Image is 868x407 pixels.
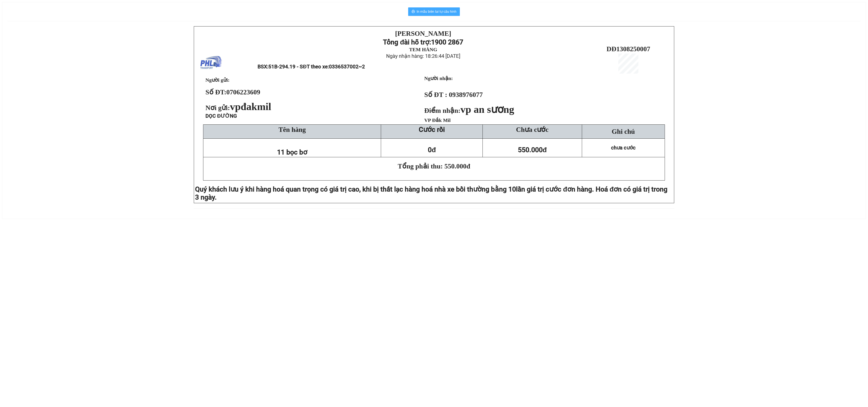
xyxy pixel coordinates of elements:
[412,10,415,14] span: printer
[424,117,451,123] span: VP Đắk Mil
[424,91,447,98] strong: Số ĐT :
[607,45,650,53] span: DĐ1308250007
[612,128,635,135] span: Ghi chú
[409,47,437,52] strong: TEM HÀNG
[226,88,260,96] span: 0706223609
[395,30,451,37] strong: [PERSON_NAME]
[383,38,431,46] strong: Tổng đài hỗ trợ:
[195,185,667,201] span: lần giá trị cước đơn hàng. Hoá đơn có giá trị trong 3 ngày.
[424,107,514,114] strong: Điểm nhận:
[449,91,483,98] span: 0938976077
[417,9,456,14] span: In mẫu biên lai tự cấu hình
[205,113,237,119] span: DỌC ĐƯỜNG
[279,126,306,133] span: Tên hàng
[611,145,636,151] span: chưa cước
[258,64,365,70] span: BSX:
[230,101,271,112] span: vpđakmil
[460,104,514,115] span: vp an sương
[419,126,445,134] strong: Cước rồi
[205,77,230,83] span: Người gửi:
[431,38,463,46] strong: 1900 2867
[268,64,365,70] span: 51B-294.19 - SĐT theo xe:
[516,126,548,133] span: Chưa cước
[428,146,436,154] span: 0đ
[205,104,273,112] span: Nơi gửi:
[200,52,222,74] img: logo
[408,7,460,16] button: printerIn mẫu biên lai tự cấu hình
[386,53,460,59] span: Ngày nhận hàng: 18:26:44 [DATE]
[329,64,365,70] span: 0336537002~2
[205,88,260,96] strong: Số ĐT:
[398,162,470,170] span: Tổng phải thu: 550.000đ
[518,146,547,154] span: 550.000đ
[195,185,516,193] span: Quý khách lưu ý khi hàng hoá quan trọng có giá trị cao, khi bị thất lạc hàng hoá nhà xe bồi thườn...
[277,148,307,156] span: 11 bọc bơ
[424,76,453,81] strong: Người nhận:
